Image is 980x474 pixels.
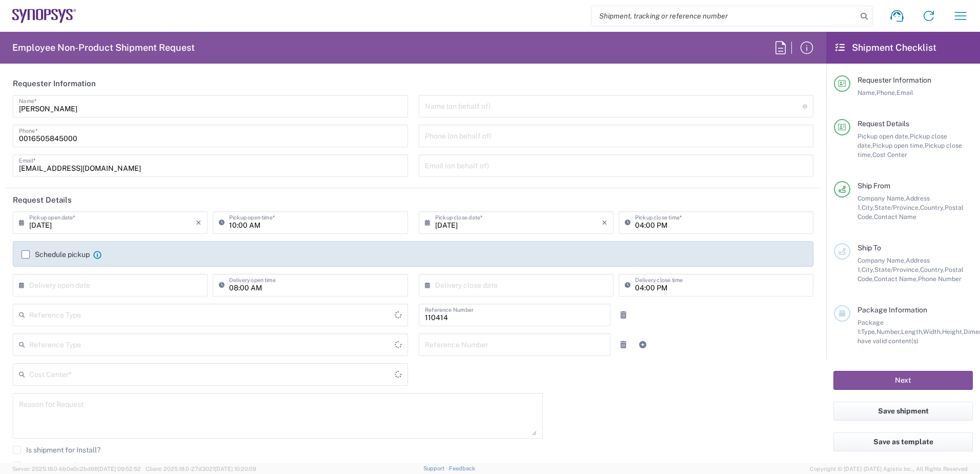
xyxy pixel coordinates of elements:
[857,182,890,190] span: Ship From
[872,151,907,159] span: Cost Center
[215,466,256,472] span: [DATE] 10:20:09
[857,319,884,335] span: Package 1:
[833,402,973,421] button: Save shipment
[449,465,475,471] a: Feedback
[616,308,630,322] a: Remove Reference
[616,338,630,352] a: Remove Reference
[857,256,906,264] span: Company Name,
[862,266,874,273] span: City,
[602,214,607,231] i: ×
[876,89,896,96] span: Phone,
[423,465,449,471] a: Support
[810,464,968,473] span: Copyright © [DATE]-[DATE] Agistix Inc., All Rights Reserved
[12,42,195,54] h2: Employee Non-Product Shipment Request
[857,194,906,202] span: Company Name,
[857,244,881,252] span: Ship To
[861,328,876,335] span: Type,
[857,306,927,314] span: Package Information
[12,466,141,472] span: Server: 2025.18.0-bb0e0c2bd68
[874,213,916,221] span: Contact Name
[13,78,96,89] h2: Requester Information
[896,89,913,96] span: Email
[876,328,901,335] span: Number,
[920,266,945,273] span: Country,
[923,328,942,335] span: Width,
[591,6,857,26] input: Shipment, tracking or reference number
[833,371,973,390] button: Next
[901,328,923,335] span: Length,
[98,466,141,472] span: [DATE] 09:52:52
[22,250,90,259] label: Schedule pickup
[942,328,964,335] span: Height,
[833,432,973,451] button: Save as template
[874,204,920,211] span: State/Province,
[13,446,100,454] label: Is shipment for Install?
[13,462,84,470] label: Request Expedite
[636,338,650,352] a: Add Reference
[918,275,962,283] span: Phone Number
[13,195,72,205] h2: Request Details
[874,275,918,283] span: Contact Name,
[835,42,936,54] h2: Shipment Checklist
[874,266,920,273] span: State/Province,
[920,204,945,211] span: Country,
[146,466,256,472] span: Client: 2025.18.0-27d3021
[857,120,909,128] span: Request Details
[857,132,910,140] span: Pickup open date,
[857,89,876,96] span: Name,
[862,204,874,211] span: City,
[872,142,925,149] span: Pickup open time,
[857,76,931,84] span: Requester Information
[196,214,201,231] i: ×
